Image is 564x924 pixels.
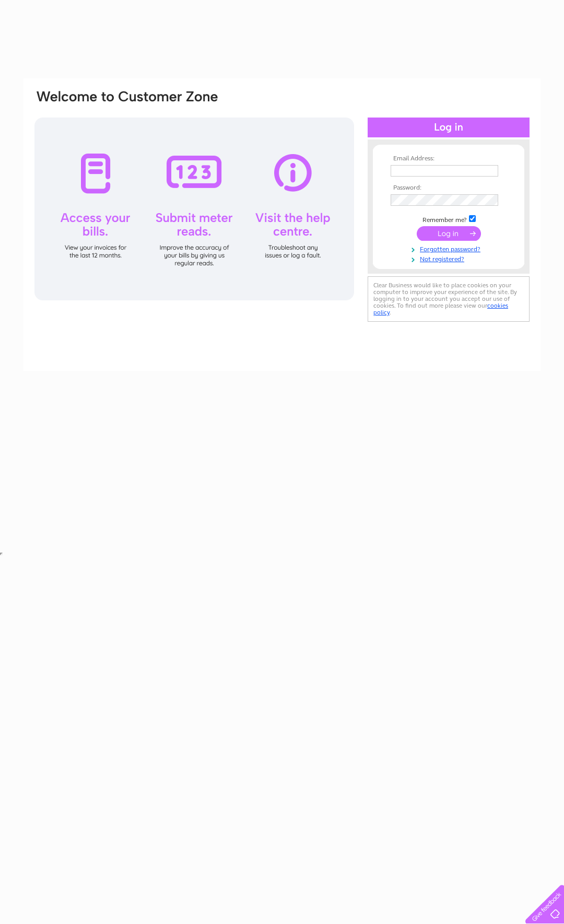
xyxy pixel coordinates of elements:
input: Submit [417,226,481,241]
a: Forgotten password? [391,243,509,253]
th: Email Address: [388,155,509,162]
a: cookies policy [373,302,508,316]
a: Not registered? [391,253,509,263]
div: Clear Business would like to place cookies on your computer to improve your experience of the sit... [368,276,530,322]
th: Password: [388,184,509,192]
td: Remember me? [388,214,509,224]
